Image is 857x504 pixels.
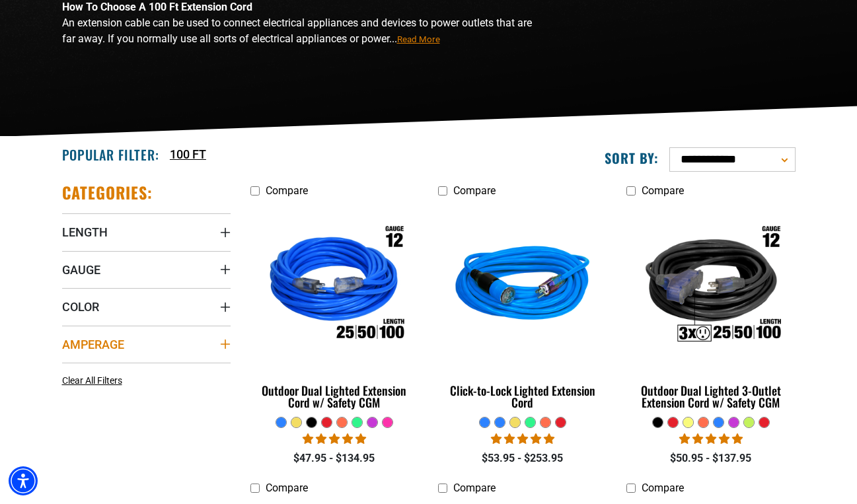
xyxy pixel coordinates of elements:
[62,146,159,163] h2: Popular Filter:
[439,210,606,362] img: blue
[438,384,607,408] div: Click-to-Lock Lighted Extension Cord
[62,375,122,386] span: Clear All Filters
[62,251,231,288] summary: Gauge
[266,482,308,494] span: Compare
[626,203,795,416] a: Outdoor Dual Lighted 3-Outlet Extension Cord w/ Safety CGM Outdoor Dual Lighted 3-Outlet Extensio...
[62,15,544,47] p: An extension cable can be used to connect electrical appliances and devices to power outlets that...
[62,225,108,240] span: Length
[62,182,153,203] h2: Categories:
[62,213,231,250] summary: Length
[453,184,496,197] span: Compare
[62,374,128,388] a: Clear All Filters
[62,337,124,352] span: Amperage
[250,384,419,408] div: Outdoor Dual Lighted Extension Cord w/ Safety CGM
[251,210,418,362] img: Outdoor Dual Lighted Extension Cord w/ Safety CGM
[62,326,231,363] summary: Amperage
[266,184,308,197] span: Compare
[491,433,554,445] span: 4.87 stars
[397,34,440,44] span: Read More
[170,145,206,163] a: 100 FT
[62,288,231,325] summary: Color
[62,262,100,277] span: Gauge
[250,450,419,466] div: $47.95 - $134.95
[9,466,38,495] div: Accessibility Menu
[453,482,496,494] span: Compare
[626,450,795,466] div: $50.95 - $137.95
[250,203,419,416] a: Outdoor Dual Lighted Extension Cord w/ Safety CGM Outdoor Dual Lighted Extension Cord w/ Safety CGM
[303,433,366,445] span: 4.81 stars
[626,384,795,408] div: Outdoor Dual Lighted 3-Outlet Extension Cord w/ Safety CGM
[605,149,659,166] label: Sort by:
[642,184,684,197] span: Compare
[62,1,252,13] strong: How To Choose A 100 Ft Extension Cord
[62,299,99,314] span: Color
[628,210,794,362] img: Outdoor Dual Lighted 3-Outlet Extension Cord w/ Safety CGM
[438,203,607,416] a: blue Click-to-Lock Lighted Extension Cord
[642,482,684,494] span: Compare
[438,450,607,466] div: $53.95 - $253.95
[679,433,743,445] span: 4.80 stars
